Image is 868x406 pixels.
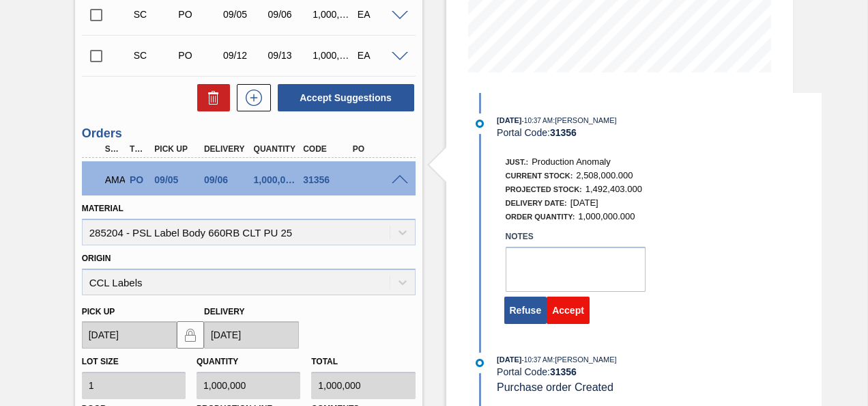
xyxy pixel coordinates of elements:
button: Refuse [504,297,547,324]
span: Just.: [506,158,529,166]
strong: 31356 [550,127,577,138]
label: Quantity [197,357,238,366]
span: Production Anomaly [532,157,611,167]
img: locked [182,327,199,343]
span: 1,492,403.000 [585,184,642,194]
p: AMA [105,174,121,185]
label: Material [82,204,124,213]
div: EA [354,50,402,61]
div: Suggestion Created [130,50,178,61]
div: Purchase order [175,9,222,20]
button: locked [177,321,204,349]
div: Purchase order [126,174,149,185]
div: Type [126,144,149,154]
span: Delivery Date: [506,199,567,207]
div: PO [349,144,403,154]
input: mm/dd/yyyy [204,321,299,349]
label: Delivery [204,307,245,316]
div: 09/13/2025 [265,50,313,61]
div: Portal Code: [497,127,821,138]
button: Accept [547,297,590,324]
label: Notes [506,227,646,247]
div: 09/05/2025 [151,174,204,185]
strong: 31356 [550,366,577,377]
div: New suggestion [230,84,271,111]
h3: Orders [82,126,416,141]
span: Projected Stock: [506,185,582,193]
input: mm/dd/yyyy [82,321,177,349]
div: 1,000,000.000 [250,174,304,185]
div: Accept Suggestions [271,83,416,113]
label: Lot size [82,357,119,366]
span: - 10:37 AM [522,117,553,124]
span: - 10:37 AM [522,356,553,364]
span: : [PERSON_NAME] [553,116,617,124]
div: Delete Suggestions [190,84,230,111]
div: 1,000,000.000 [309,50,357,61]
div: 09/12/2025 [220,50,267,61]
span: : [PERSON_NAME] [553,355,617,364]
div: Delivery [201,144,254,154]
div: Pick up [151,144,204,154]
label: Pick up [82,307,115,316]
span: Current Stock: [506,172,573,180]
button: Accept Suggestions [278,84,414,111]
div: Awaiting Manager Approval [102,165,125,195]
div: EA [354,9,402,20]
div: Purchase order [175,50,222,61]
span: Order Quantity: [506,213,575,221]
span: [DATE] [570,198,598,208]
div: Portal Code: [497,366,821,377]
div: Quantity [250,144,304,154]
img: atual [476,359,484,367]
div: Suggestion Created [130,9,178,20]
span: 2,508,000.000 [576,170,633,180]
span: [DATE] [497,116,521,124]
img: atual [476,120,484,128]
div: Step [102,144,125,154]
div: 31356 [300,174,353,185]
label: Origin [82,254,111,263]
div: 1,000,000.000 [309,9,357,20]
span: 1,000,000.000 [578,211,635,221]
span: Purchase order Created [497,381,613,393]
div: 09/05/2025 [220,9,267,20]
div: 09/06/2025 [201,174,254,185]
div: Code [300,144,353,154]
span: [DATE] [497,355,521,364]
label: Total [311,357,338,366]
div: 09/06/2025 [265,9,313,20]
